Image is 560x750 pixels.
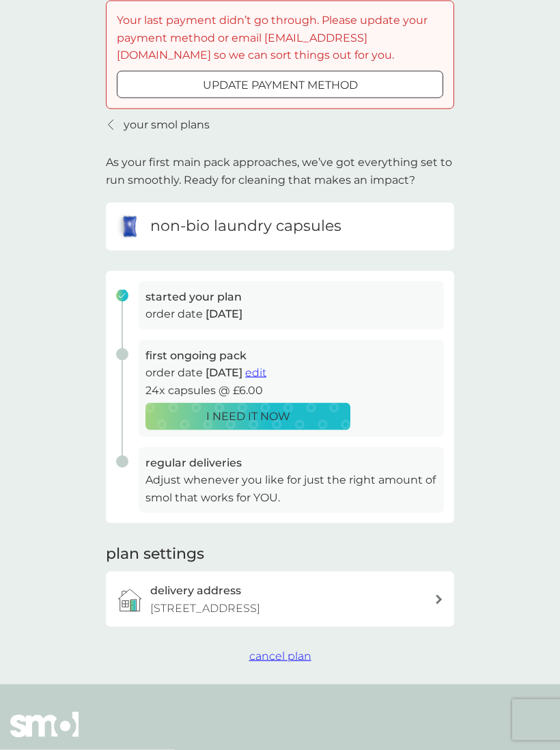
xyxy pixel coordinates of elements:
p: your smol plans [124,116,210,134]
p: As your first main pack approaches, we’ve got everything set to run smoothly. Ready for cleaning ... [106,154,454,189]
h3: first ongoing pack [145,347,437,365]
span: Your last payment didn’t go through. Please update your payment method or email [EMAIL_ADDRESS][D... [117,14,428,61]
p: Adjust whenever you like for just the right amount of smol that works for YOU. [145,471,437,506]
span: [DATE] [206,366,242,379]
a: your smol plans [106,116,210,134]
p: order date [145,305,437,323]
h2: plan settings [106,544,204,565]
span: cancel plan [249,650,311,663]
p: order date [145,364,437,382]
span: [DATE] [206,307,242,320]
button: cancel plan [249,648,311,665]
p: [STREET_ADDRESS] [150,600,260,617]
span: edit [245,366,266,379]
button: update payment method [117,71,443,98]
h3: started your plan [145,288,437,306]
h6: non-bio laundry capsules [150,216,341,237]
button: edit [245,364,266,382]
img: non-bio laundry capsules [116,213,143,240]
p: update payment method [203,77,358,94]
h3: regular deliveries [145,454,437,472]
a: delivery address[STREET_ADDRESS] [106,572,454,627]
p: I NEED IT NOW [206,408,290,426]
p: 24x capsules @ £6.00 [145,382,437,400]
button: I NEED IT NOW [145,403,350,430]
h3: delivery address [150,582,241,600]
